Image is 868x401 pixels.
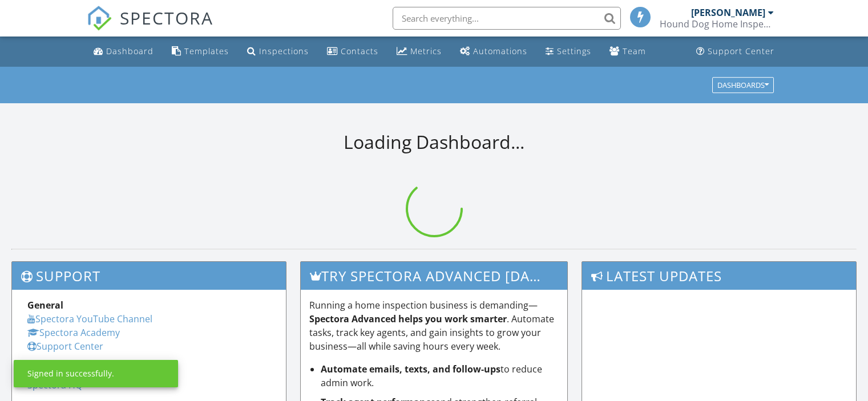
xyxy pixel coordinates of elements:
div: Dashboard [106,46,154,56]
a: Templates [167,41,233,62]
a: Team [605,41,651,62]
a: Inspections [243,41,313,62]
div: Support Center [708,46,774,56]
span: SPECTORA [120,6,213,30]
a: Support Center [692,41,779,62]
div: Dashboards [717,81,769,89]
h3: Try spectora advanced [DATE] [301,262,568,290]
a: Spectora YouTube Channel [27,313,152,325]
div: Templates [184,46,229,56]
div: Automations [473,46,527,56]
h3: Support [12,262,286,290]
div: Team [623,46,646,56]
strong: Spectora Advanced helps you work smarter [309,313,507,325]
div: Inspections [259,46,309,56]
button: Dashboards [712,77,774,93]
strong: General [27,299,63,311]
strong: Automate emails, texts, and follow-ups [321,363,500,375]
div: [PERSON_NAME] [691,7,765,18]
p: Running a home inspection business is demanding— . Automate tasks, track key agents, and gain ins... [309,298,559,353]
a: Contacts [322,41,383,62]
div: Signed in successfully. [27,368,114,379]
a: Metrics [392,41,446,62]
a: Spectora Academy [27,326,120,339]
a: SPECTORA [87,15,213,39]
a: Support Center [27,340,103,353]
img: The Best Home Inspection Software - Spectora [87,6,112,31]
div: Hound Dog Home Inspections [660,18,774,30]
li: to reduce admin work. [321,362,559,390]
div: Metrics [410,46,442,56]
a: Dashboard [89,41,158,62]
div: Settings [557,46,591,56]
a: Settings [541,41,596,62]
h3: Latest Updates [582,262,856,290]
a: Automations (Basic) [455,41,532,62]
input: Search everything... [393,7,621,30]
div: Contacts [341,46,378,56]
